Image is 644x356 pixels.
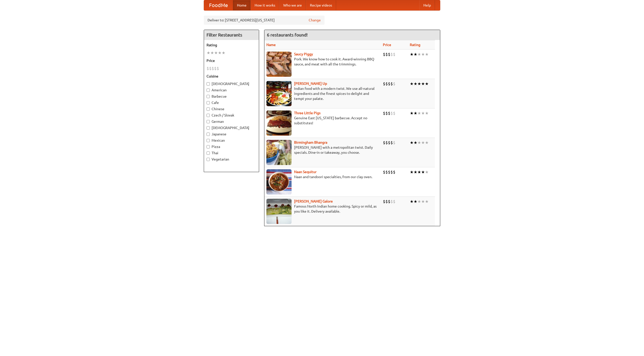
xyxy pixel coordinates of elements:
[388,110,390,116] li: $
[207,101,210,104] input: Cafe
[393,81,395,87] li: $
[417,110,421,116] li: ★
[207,119,256,124] label: German
[390,52,393,57] li: $
[385,81,388,87] li: $
[214,66,217,71] li: $
[417,52,421,57] li: ★
[294,52,313,56] a: Saucy Piggy
[390,110,393,116] li: $
[267,32,308,37] ng-pluralize: 6 restaurants found!
[204,16,325,25] div: Deliver to: [STREET_ADDRESS][US_STATE]
[207,81,256,86] label: [DEMOGRAPHIC_DATA]
[207,94,256,99] label: Barbecue
[417,169,421,175] li: ★
[266,43,276,47] a: Name
[207,139,210,142] input: Mexican
[207,133,210,136] input: Japanese
[417,81,421,87] li: ★
[417,199,421,204] li: ★
[410,199,414,204] li: ★
[410,110,414,116] li: ★
[207,158,210,161] input: Vegetarian
[222,50,225,56] li: ★
[207,88,256,93] label: American
[383,81,385,87] li: $
[390,169,393,175] li: $
[266,57,379,67] p: Pork. We know how to cook it. Award-winning BBQ sauce, and meat with all the trimmings.
[266,81,292,106] img: curryup.jpg
[266,169,292,194] img: naansequitur.jpg
[209,66,212,71] li: $
[410,43,420,47] a: Rating
[207,157,256,162] label: Vegetarian
[266,140,292,165] img: bhangra.jpg
[388,199,390,204] li: $
[266,174,379,179] p: Naan and tandoori specialties, from our clay oven.
[385,140,388,145] li: $
[421,169,425,175] li: ★
[421,81,425,87] li: ★
[279,0,306,10] a: Who we are
[266,52,292,77] img: saucy.jpg
[383,199,385,204] li: $
[294,170,316,174] a: Naan Sequitur
[383,43,391,47] a: Price
[417,140,421,145] li: ★
[393,140,395,145] li: $
[266,204,379,214] p: Famous North Indian home cooking. Spicy or mild, as you like it. Delivery available.
[207,125,256,130] label: [DEMOGRAPHIC_DATA]
[419,0,435,10] a: Help
[425,140,429,145] li: ★
[207,120,210,123] input: German
[388,169,390,175] li: $
[207,58,256,63] h5: Price
[294,140,327,144] a: Birmingham Bhangra
[388,52,390,57] li: $
[421,199,425,204] li: ★
[390,140,393,145] li: $
[251,0,279,10] a: How it works
[294,82,327,86] b: [PERSON_NAME] Up
[207,150,256,155] label: Thai
[207,66,209,71] li: $
[393,110,395,116] li: $
[306,0,336,10] a: Recipe videos
[207,132,256,137] label: Japanese
[294,199,333,203] a: [PERSON_NAME] Galore
[385,52,388,57] li: $
[207,144,256,149] label: Pizza
[425,169,429,175] li: ★
[385,199,388,204] li: $
[207,95,210,98] input: Barbecue
[204,0,233,10] a: FoodMe
[425,199,429,204] li: ★
[266,86,379,101] p: Indian food with a modern twist. We use all-natural ingredients and the finest spices to delight ...
[383,110,385,116] li: $
[204,30,259,40] h4: Filter Restaurants
[385,169,388,175] li: $
[414,140,417,145] li: ★
[425,81,429,87] li: ★
[388,81,390,87] li: $
[217,66,219,71] li: $
[421,52,425,57] li: ★
[207,89,210,92] input: American
[207,138,256,143] label: Mexican
[233,0,251,10] a: Home
[425,110,429,116] li: ★
[207,107,210,111] input: Chinese
[266,115,379,126] p: Genuine East [US_STATE] barbecue. Accept no substitutes!
[388,140,390,145] li: $
[207,100,256,105] label: Cafe
[214,50,218,56] li: ★
[425,52,429,57] li: ★
[266,110,292,136] img: littlepigs.jpg
[393,169,395,175] li: $
[414,81,417,87] li: ★
[410,52,414,57] li: ★
[294,111,320,115] a: Three Little Pigs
